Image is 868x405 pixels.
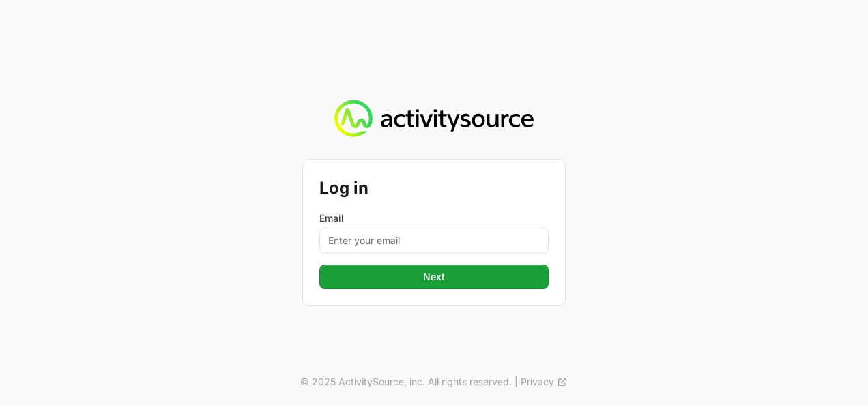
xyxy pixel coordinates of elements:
label: Email [319,211,549,225]
img: Activity Source [334,100,533,138]
p: © 2025 ActivitySource, inc. All rights reserved. [300,375,512,389]
span: | [515,375,518,389]
button: Next [319,265,549,289]
a: Privacy [521,375,568,389]
input: Enter your email [319,228,549,254]
span: Next [423,269,445,285]
h2: Log in [319,176,549,200]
